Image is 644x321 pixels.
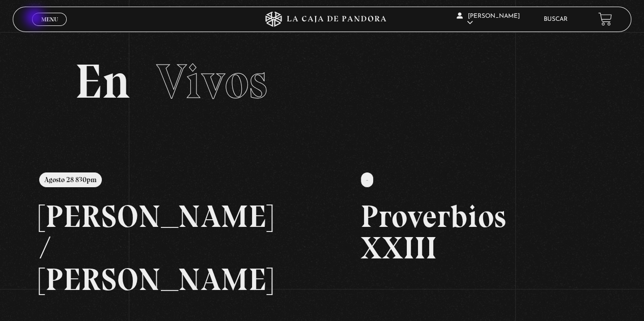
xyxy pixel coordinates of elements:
[41,16,58,22] span: Menu
[457,13,520,26] span: [PERSON_NAME]
[75,57,570,106] h2: En
[38,24,62,32] span: Cerrar
[598,12,612,26] a: View your shopping cart
[156,52,267,110] span: Vivos
[544,16,568,22] a: Buscar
